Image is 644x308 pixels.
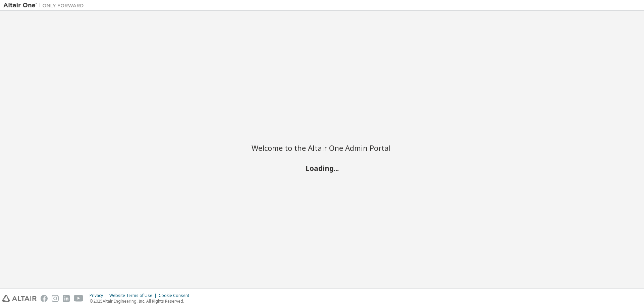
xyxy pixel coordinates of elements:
[3,2,87,9] img: Altair One
[2,295,37,302] img: altair_logo.svg
[159,293,193,298] div: Cookie Consent
[63,295,70,302] img: linkedin.svg
[74,295,84,302] img: youtube.svg
[41,295,48,302] img: facebook.svg
[252,143,392,152] h2: Welcome to the Altair One Admin Portal
[90,298,193,304] p: © 2025 Altair Engineering, Inc. All Rights Reserved.
[90,293,109,298] div: Privacy
[52,295,59,302] img: instagram.svg
[109,293,159,298] div: Website Terms of Use
[252,164,392,172] h2: Loading...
